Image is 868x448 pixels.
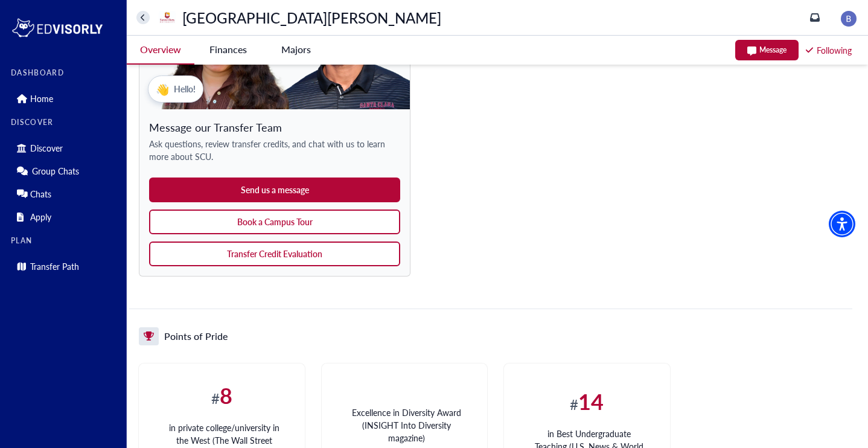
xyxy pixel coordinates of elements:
a: inbox [810,13,820,22]
p: Discover [30,143,63,153]
p: Group Chats [32,166,79,176]
p: # [570,385,604,418]
p: Excellence in Diversity Award (INSIGHT Into Diversity magazine) [351,406,462,444]
div: Accessibility Menu [829,211,855,237]
p: # [211,379,232,412]
img: universityName [158,8,177,27]
span: 14 [578,386,604,417]
button: Message [735,40,799,60]
div: Discover [11,138,119,158]
div: Hello! [148,75,203,103]
span: Ask questions, review transfer credits, and chat with us to learn more about SCU. [149,138,400,163]
button: Following [805,43,853,58]
span: 8 [220,380,232,411]
div: Following [806,44,852,57]
p: Apply [30,212,51,222]
button: Book a Campus Tour [149,210,400,234]
h5: Points of Pride [164,330,228,343]
div: Home [11,89,119,108]
label: PLAN [11,237,119,245]
p: Chats [30,189,51,199]
button: home [136,11,150,24]
button: Transfer Credit Evaluation [149,242,400,266]
div: Apply [11,207,119,226]
button: Overview [127,36,194,65]
img: image [841,11,857,27]
div: Group Chats [11,161,119,181]
button: Majors [262,36,330,63]
div: Chats [11,184,119,203]
div: 👋 [156,81,169,97]
label: DISCOVER [11,118,119,127]
p: Home [30,94,53,104]
label: DASHBOARD [11,69,119,77]
button: Send us a message [149,178,400,202]
img: logo [11,16,104,40]
p: [GEOGRAPHIC_DATA][PERSON_NAME] [182,11,441,24]
p: Transfer Path [30,261,79,272]
div: Transfer Path [11,257,119,276]
button: Finances [194,36,262,63]
span: Message our Transfer Team [149,119,400,135]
